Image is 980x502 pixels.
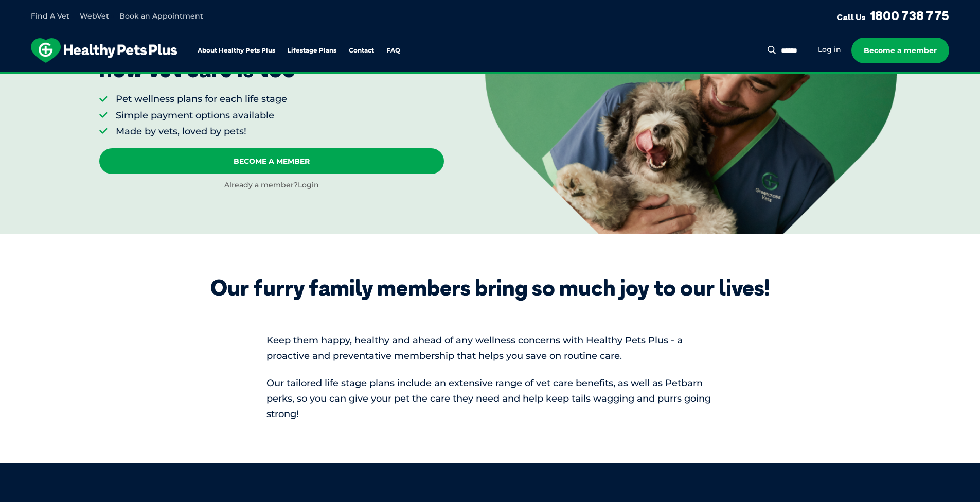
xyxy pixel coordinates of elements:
[266,377,711,420] span: Our tailored life stage plans include an extensive range of vet care benefits, as well as Petbarn...
[836,8,949,23] a: Call Us1800 738 775
[116,125,287,138] li: Made by vets, loved by pets!
[116,93,287,106] li: Pet wellness plans for each life stage
[119,11,203,21] a: Book an Appointment
[765,45,778,55] button: Search
[851,38,949,63] a: Become a member
[99,180,444,191] div: Already a member?
[818,45,841,55] a: Log in
[31,38,177,63] img: hpp-logo
[99,148,444,174] a: Become A Member
[99,30,307,82] p: Loving them is easy, now vet care is too
[116,109,287,122] li: Simple payment options available
[386,47,400,54] a: FAQ
[836,12,866,22] span: Call Us
[31,11,69,21] a: Find A Vet
[298,180,319,189] a: Login
[210,275,770,301] div: Our furry family members bring so much joy to our lives!
[198,47,275,54] a: About Healthy Pets Plus
[266,335,683,361] span: Keep them happy, healthy and ahead of any wellness concerns with Healthy Pets Plus - a proactive ...
[298,72,682,81] span: Proactive, preventative wellness program designed to keep your pet healthier and happier for longer
[80,11,109,21] a: WebVet
[349,47,374,54] a: Contact
[288,47,336,54] a: Lifestage Plans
